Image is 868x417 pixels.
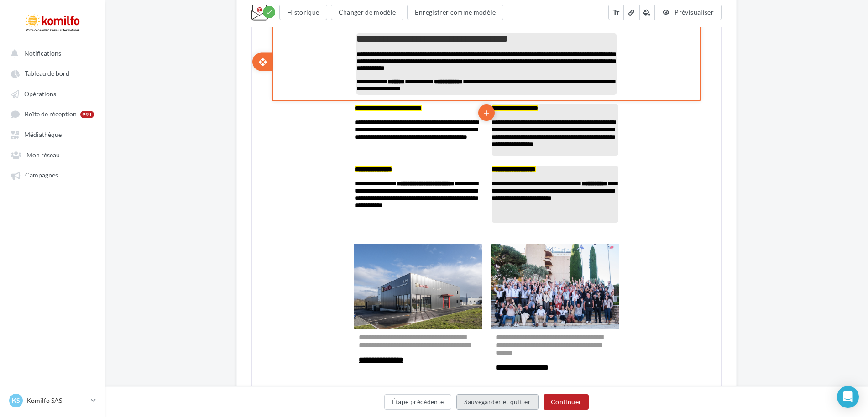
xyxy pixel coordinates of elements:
a: Opérations [5,85,99,102]
button: Historique [279,5,327,20]
li: Supprimer le bloc [399,202,448,218]
span: KS [12,396,20,405]
span: Boîte de réception [25,110,77,118]
li: Enregistrer le bloc [346,202,397,218]
span: Prévisualiser [675,8,714,16]
p: Komilfo SAS [26,396,87,405]
i: add [230,201,239,217]
i: add [230,303,239,318]
i: save [351,203,360,216]
i: open_with [6,255,15,264]
li: Ajouter un bloc [226,302,242,318]
li: Configurer le bloc [21,202,70,218]
button: text_fields [608,5,624,20]
img: Design_sans_titre_40.png [177,28,291,73]
a: Médiathèque [5,126,99,142]
button: Sauvegarder et quitter [456,394,539,410]
span: Notifications [24,49,61,57]
a: Campagnes [5,167,99,183]
span: Verrouiller [138,206,165,213]
button: Prévisualiser [655,5,722,20]
a: Boîte de réception 99+ [5,105,99,122]
button: Continuer [544,394,589,410]
button: Étape précédente [384,394,452,410]
button: Changer de modèle [331,5,404,20]
span: Tableau de bord [25,70,69,78]
div: Open Intercom Messenger [837,386,859,408]
li: Dupliquer le bloc [73,202,120,218]
li: Ajouter un bloc [226,200,242,217]
i: check [266,9,272,16]
i: delete [404,203,413,216]
i: settings [26,203,35,216]
i: lock_open [126,203,136,216]
i: text_fields [612,8,620,17]
button: Enregistrer comme modèle [407,5,503,20]
div: Modifications enregistrées [263,6,275,18]
li: Verrouiller la structure du bloc [121,202,170,218]
a: Mon réseau [5,146,99,163]
a: KS Komilfo SAS [7,392,98,409]
span: Opérations [24,90,56,98]
a: Tableau de bord [5,65,99,81]
span: Campagnes [25,172,58,179]
a: Cliquez-ici [269,7,294,14]
span: Médiathèque [24,131,62,139]
button: Notifications [5,45,96,61]
span: Mon réseau [26,151,60,159]
i: content_copy [78,203,87,216]
img: copie_09-10-2025_-_DSC06488_2.jpeg [97,83,371,222]
div: 99+ [80,111,94,118]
